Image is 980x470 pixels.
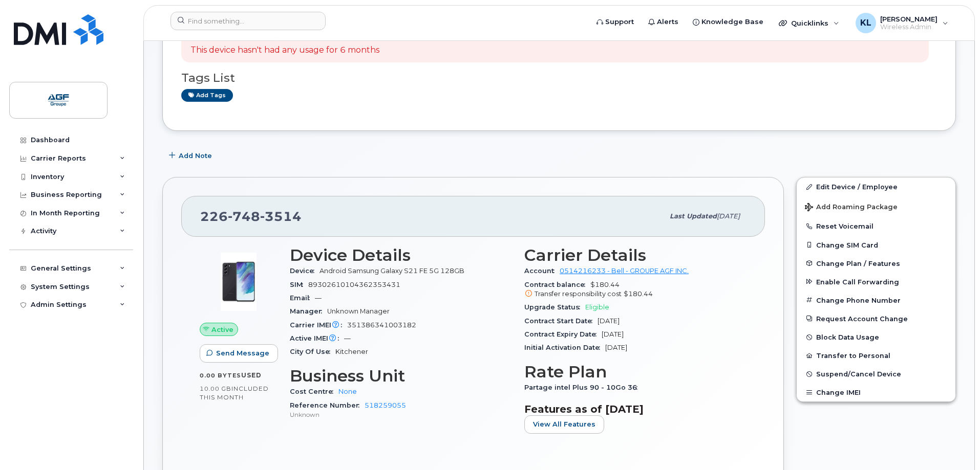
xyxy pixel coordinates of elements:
[365,401,406,409] a: 518259055
[290,401,365,409] span: Reference Number
[657,17,678,27] span: Alerts
[200,209,302,224] span: 226
[533,419,595,429] span: View All Features
[181,72,937,84] h3: Tags List
[290,321,347,329] span: Carrier IMEI
[290,246,512,264] h3: Device Details
[290,281,308,288] span: SIM
[797,309,955,328] button: Request Account Change
[290,267,319,275] span: Device
[624,290,653,298] span: $180.44
[524,317,598,325] span: Contract Start Date
[171,12,326,30] input: Find something...
[241,371,262,379] span: used
[335,348,368,355] span: Kitchener
[816,259,900,267] span: Change Plan / Features
[797,365,955,383] button: Suspend/Cancel Device
[290,334,344,342] span: Active IMEI
[686,12,771,32] a: Knowledge Base
[260,209,302,224] span: 3514
[290,348,335,355] span: City Of Use
[535,290,622,298] span: Transfer responsibility cost
[319,267,464,275] span: Android Samsung Galaxy S21 FE 5G 128GB
[524,384,643,391] span: Partage intel Plus 90 - 10Go 36
[602,330,624,338] span: [DATE]
[338,388,357,395] a: None
[344,334,351,342] span: —
[228,209,260,224] span: 748
[797,273,955,291] button: Enable Call Forwarding
[524,281,590,288] span: Contract balance
[598,317,620,325] span: [DATE]
[290,410,512,419] p: Unknown
[797,383,955,401] button: Change IMEI
[805,203,898,213] span: Add Roaming Package
[524,344,605,351] span: Initial Activation Date
[308,281,400,288] span: 89302610104362353431
[797,291,955,309] button: Change Phone Number
[200,344,278,363] button: Send Message
[190,44,379,56] p: This device hasn't had any usage for 6 months
[524,267,560,275] span: Account
[200,385,231,392] span: 10.00 GB
[848,13,955,33] div: Karine Lavallée
[290,307,327,315] span: Manager
[327,307,390,315] span: Unknown Manager
[701,17,763,27] span: Knowledge Base
[605,17,634,27] span: Support
[524,330,602,338] span: Contract Expiry Date
[717,212,740,220] span: [DATE]
[797,346,955,365] button: Transfer to Personal
[605,344,627,351] span: [DATE]
[211,325,233,334] span: Active
[797,236,955,254] button: Change SIM Card
[200,372,241,379] span: 0.00 Bytes
[290,294,315,302] span: Email
[797,177,955,196] a: Edit Device / Employee
[290,367,512,385] h3: Business Unit
[670,212,717,220] span: Last updated
[524,303,585,311] span: Upgrade Status
[216,348,269,358] span: Send Message
[589,12,641,32] a: Support
[797,254,955,273] button: Change Plan / Features
[880,15,938,23] span: [PERSON_NAME]
[791,19,828,27] span: Quicklinks
[880,23,938,31] span: Wireless Admin
[347,321,416,329] span: 351386341003182
[816,370,901,378] span: Suspend/Cancel Device
[524,281,747,299] span: $180.44
[772,13,846,33] div: Quicklinks
[797,196,955,217] button: Add Roaming Package
[208,251,269,312] img: image20231002-3703462-abbrul.jpeg
[585,303,609,311] span: Eligible
[797,328,955,346] button: Block Data Usage
[290,388,338,395] span: Cost Centre
[860,17,871,29] span: KL
[200,385,269,401] span: included this month
[816,278,899,285] span: Enable Call Forwarding
[162,146,221,165] button: Add Note
[641,12,686,32] a: Alerts
[524,415,604,434] button: View All Features
[181,89,233,102] a: Add tags
[797,217,955,235] button: Reset Voicemail
[315,294,322,302] span: —
[179,151,212,161] span: Add Note
[524,363,747,381] h3: Rate Plan
[560,267,689,275] a: 0514216233 - Bell - GROUPE AGF INC.
[524,246,747,264] h3: Carrier Details
[524,403,747,415] h3: Features as of [DATE]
